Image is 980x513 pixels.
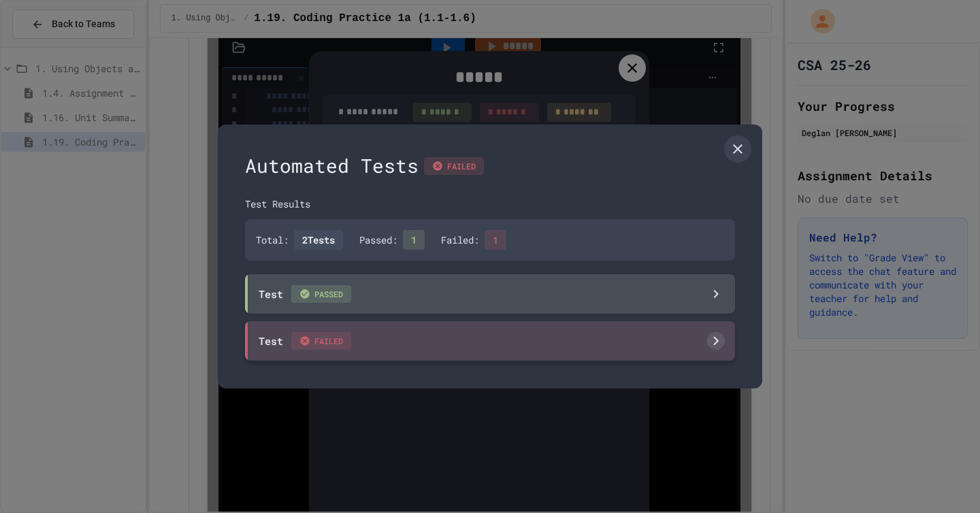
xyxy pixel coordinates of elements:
div: Test [259,332,351,350]
span: FAILED [291,332,351,350]
div: Test [259,285,351,303]
div: Passed: [359,230,425,250]
div: Failed: [441,230,506,250]
div: Total: [256,230,343,250]
div: Automated Tests [245,152,735,180]
span: 1 [403,230,425,250]
div: Test Results [245,197,735,211]
span: 1 [485,230,506,250]
span: 2 Tests [294,230,343,250]
div: FAILED [424,157,484,175]
span: PASSED [291,285,351,303]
